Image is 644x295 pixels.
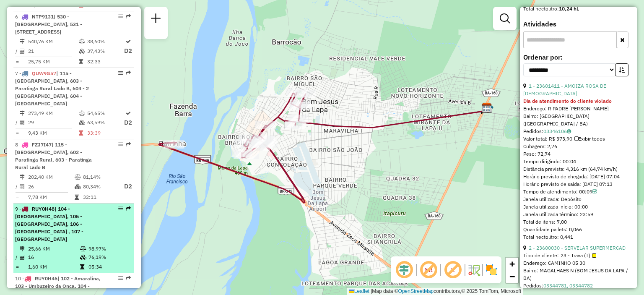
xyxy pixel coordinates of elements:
span: | 115 - [GEOGRAPHIC_DATA], 603 - Paratinga Rural Lado B, 604 - 2 [GEOGRAPHIC_DATA], 604 - [GEOGRA... [15,70,89,107]
i: Tempo total em rota [79,59,83,64]
img: Fluxo de ruas [467,263,480,277]
div: Tipo de cliente: [523,252,634,259]
p: D2 [124,118,132,128]
span: Peso: 72,74 [523,151,551,157]
i: Total de Atividades [20,120,25,125]
td: 9,43 KM [28,129,78,137]
td: = [15,193,19,201]
div: Bairro: [GEOGRAPHIC_DATA] ([GEOGRAPHIC_DATA] / BA) [523,112,634,128]
div: Janela utilizada término: 23:59 [523,211,634,218]
td: 81,14% [83,173,116,181]
td: 76,19% [88,253,130,261]
em: Opções [118,14,123,19]
i: % de utilização do peso [75,175,81,180]
span: Ocultar deslocamento [394,260,414,280]
p: D2 [117,182,132,191]
i: % de utilização do peso [79,111,85,116]
a: Exibir filtros [496,10,513,27]
i: % de utilização da cubagem [79,49,85,54]
td: 80,34% [83,181,116,192]
img: Exibir/Ocultar setores [485,263,498,277]
td: 21 [28,46,78,56]
i: Total de Atividades [20,49,25,54]
div: Quantidade pallets: 0,066 [523,226,634,233]
a: 1 - 23601411 - AMOIZA ROSA DE [DEMOGRAPHIC_DATA] [523,83,606,97]
span: Exibir rótulo [443,260,463,280]
em: Opções [118,142,123,147]
span: + [509,258,515,269]
span: − [509,271,515,282]
span: 23 - Trava (T) [561,252,596,259]
strong: 10,24 hL [559,5,579,12]
em: Opções [118,70,123,76]
i: Tempo total em rota [80,264,84,269]
div: Total hectolitro: [523,5,634,13]
td: 202,40 KM [28,173,74,181]
img: CDD Lapa [481,102,492,113]
em: Opções [118,276,123,281]
div: Endereço: CAMINHO 05 30 [523,259,634,267]
div: Horário previsto de saída: [DATE] 07:13 [523,180,634,188]
i: Tempo total em rota [75,195,79,200]
td: 63,59% [87,117,124,128]
td: 54,65% [87,109,124,117]
td: 33:39 [87,129,124,137]
i: Total de Atividades [20,184,25,189]
span: RUY0H46 [35,275,57,282]
span: 9 - [15,206,83,242]
a: Zoom in [506,258,518,270]
i: Rota otimizada [126,39,131,44]
td: 29 [28,117,78,128]
div: Janela utilizada início: 00:00 [523,203,634,211]
td: 32:11 [83,193,116,201]
td: = [15,57,19,66]
i: % de utilização da cubagem [75,184,81,189]
td: 98,97% [88,245,130,253]
a: 03344781, 03344782 [543,282,593,289]
span: Cubagem: 2,76 [523,143,557,149]
td: 32:33 [87,57,124,66]
span: NTP9131 [32,13,54,20]
div: Bairro: MAGALHAES N (BOM JESUS DA LAPA / BA) [523,267,634,282]
p: D2 [124,46,132,56]
td: / [15,253,19,261]
td: 1,60 KM [28,263,80,271]
td: 05:34 [88,263,130,271]
span: FZJ7I47 [32,141,52,148]
span: | 530 - [GEOGRAPHIC_DATA], 531 - [STREET_ADDRESS] [15,13,82,35]
em: Opções [118,206,123,211]
span: | 104 - [GEOGRAPHIC_DATA], 105 - [GEOGRAPHIC_DATA], 106 - [GEOGRAPHIC_DATA] , 107 - [GEOGRAPHIC_D... [15,206,83,242]
a: Leaflet [349,288,369,294]
td: / [15,46,19,56]
label: Ordenar por: [523,52,634,62]
div: Janela utilizada: Depósito [523,196,634,203]
span: QUW9G57 [32,70,56,76]
a: Com service time [592,188,597,195]
i: Distância Total [20,111,25,116]
em: Rota exportada [126,14,131,19]
span: | [371,288,372,294]
a: Nova sessão e pesquisa [148,10,164,29]
span: 6 - [15,13,82,35]
i: Distância Total [20,246,25,251]
i: Rota otimizada [126,111,131,116]
i: Distância Total [20,39,25,44]
span: Exibir NR [418,260,439,280]
i: Observações [567,129,571,134]
div: Valor total: R$ 373,90 [523,135,634,143]
div: Endereço: R PADRE [PERSON_NAME] [523,105,634,112]
div: Map data © contributors,© 2025 TomTom, Microsoft [347,288,523,295]
td: = [15,129,19,137]
div: Pedidos: [523,282,634,290]
td: 7,78 KM [28,193,74,201]
td: 38,60% [87,37,124,46]
i: Distância Total [20,175,25,180]
div: Tempo de atendimento: 00:09 [523,188,634,196]
button: Ordem crescente [615,63,628,76]
td: 26 [28,181,74,192]
td: 273,49 KM [28,109,78,117]
td: / [15,117,19,128]
a: Zoom out [506,270,518,283]
span: Exibir todos [574,136,605,142]
i: % de utilização da cubagem [79,120,85,125]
